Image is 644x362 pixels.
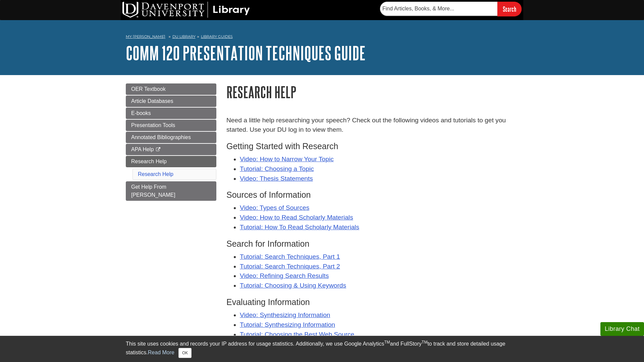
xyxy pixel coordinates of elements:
span: Get Help From [PERSON_NAME] [131,184,175,198]
a: Video: How to Narrow Your Topic [240,156,334,163]
a: Annotated Bibliographies [126,132,216,143]
input: Find Articles, Books, & More... [380,2,497,16]
div: This site uses cookies and records your IP address for usage statistics. Additionally, we use Goo... [126,340,518,358]
div: Guide Page Menu [126,83,216,201]
sup: TM [384,340,390,345]
input: Search [497,2,522,16]
span: Presentation Tools [131,122,175,128]
a: Library Guides [201,34,233,39]
a: My [PERSON_NAME] [126,34,165,40]
span: Article Databases [131,98,173,104]
span: E-books [131,110,151,116]
a: Presentation Tools [126,120,216,131]
a: APA Help [126,144,216,155]
span: APA Help [131,146,154,152]
a: Video: Thesis Statements [240,175,313,182]
a: Research Help [126,156,216,167]
sup: TM [422,340,427,345]
a: COMM 120 Presentation Techniques Guide [126,43,366,63]
a: Tutorial: How To Read Scholarly Materials [240,224,359,231]
a: Video: Refining Search Results [240,272,329,279]
button: Close [178,348,192,358]
h3: Evaluating Information [226,297,518,307]
nav: breadcrumb [126,32,518,43]
a: Tutorial: Choosing a Topic [240,165,314,172]
h3: Sources of Information [226,190,518,200]
button: Library Chat [600,322,644,336]
h1: Research Help [226,83,518,101]
h3: Search for Information [226,239,518,249]
span: Research Help [131,159,167,164]
p: Need a little help researching your speech? Check out the following videos and tutorials to get y... [226,116,518,135]
h3: Getting Started with Research [226,141,518,151]
i: This link opens in a new window [155,147,161,152]
a: Article Databases [126,96,216,107]
a: DU Library [172,34,196,39]
a: Video: How to Read Scholarly Materials [240,214,353,221]
a: Research Help [138,171,173,177]
a: Get Help From [PERSON_NAME] [126,181,216,201]
a: Video: Synthesizing Information [240,311,330,318]
a: Video: Types of Sources [240,204,309,211]
a: Tutorial: Search Techniques, Part 2 [240,263,340,270]
form: Searches DU Library's articles, books, and more [380,2,522,16]
img: DU Library [122,2,250,18]
a: Tutorial: Choosing & Using Keywords [240,282,346,289]
a: Tutorial: Synthesizing Information [240,321,335,328]
span: Annotated Bibliographies [131,134,191,140]
a: OER Textbook [126,83,216,95]
a: Tutorial: Search Techniques, Part 1 [240,253,340,260]
a: Read More [148,350,174,355]
a: E-books [126,108,216,119]
span: OER Textbook [131,86,166,92]
a: Tutorial: Choosing the Best Web Source [240,331,354,338]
